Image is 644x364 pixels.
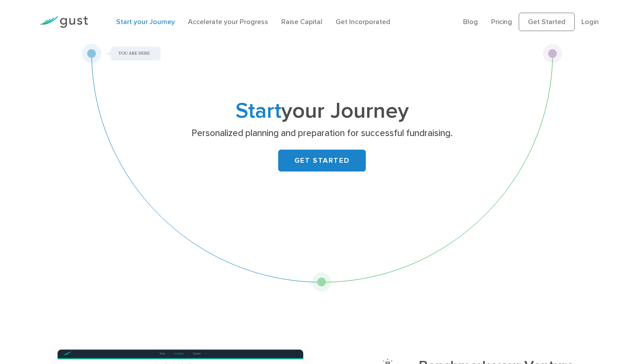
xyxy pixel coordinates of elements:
[336,17,390,26] a: Get Incorporated
[149,101,495,121] h1: your Journey
[152,127,492,140] p: Personalized planning and preparation for successful fundraising.
[581,17,599,26] a: Login
[188,17,268,26] a: Accelerate your Progress
[519,13,575,31] a: Get Started
[236,98,281,124] span: Start
[278,150,366,171] a: GET STARTED
[281,17,322,26] a: Raise Capital
[463,17,478,26] a: Blog
[116,17,175,26] a: Start your Journey
[39,16,88,28] img: Gust Logo
[491,17,512,26] a: Pricing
